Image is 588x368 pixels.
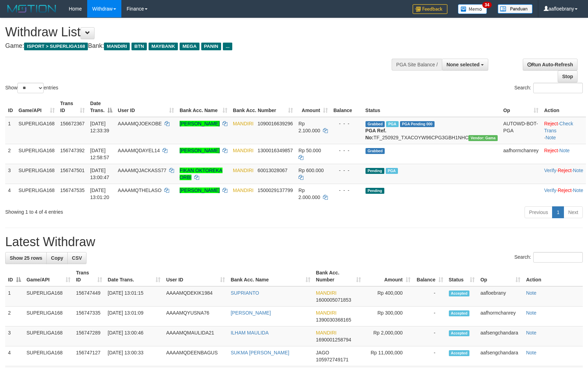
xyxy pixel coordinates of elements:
[299,187,320,200] span: Rp 2.000.000
[552,206,564,218] a: 1
[118,187,161,193] span: AAAAMQTHELASO
[541,144,586,164] td: ·
[105,307,164,326] td: [DATE] 13:01:09
[313,266,364,286] th: Bank Acc. Number: activate to sort column ascending
[523,59,578,71] a: Run Auto-Refresh
[233,168,254,173] span: MANDIRI
[316,350,329,355] span: JAGO
[24,43,88,50] span: ISPORT > SUPERLIGA168
[5,164,16,184] td: 3
[413,266,446,286] th: Balance: activate to sort column ascending
[58,97,88,117] th: Trans ID: activate to sort column ascending
[24,326,73,346] td: SUPERLIGA168
[316,310,337,316] span: MANDIRI
[105,346,164,366] td: [DATE] 13:00:33
[573,187,583,193] a: Note
[177,97,230,117] th: Bank Acc. Name: activate to sort column ascending
[413,346,446,366] td: -
[545,135,556,140] a: Note
[365,128,386,140] b: PGA Ref. No:
[333,187,360,194] div: - - -
[5,206,240,215] div: Showing 1 to 4 of 4 entries
[258,168,288,173] span: Copy 60013028067 to clipboard
[118,168,166,173] span: AAAAMQJACKASS77
[446,62,480,67] span: None selected
[163,346,228,366] td: AAAAMQDEENBAGUS
[526,330,536,336] a: Note
[180,187,220,193] a: [PERSON_NAME]
[523,266,583,286] th: Action
[51,255,63,261] span: Copy
[500,117,541,144] td: AUTOWD-BOT-PGA
[5,307,24,326] td: 2
[5,25,385,39] h1: Withdraw List
[442,59,488,71] button: None selected
[231,330,269,336] a: ILHAM MAULIDA
[526,310,536,316] a: Note
[16,117,58,144] td: SUPERLIGA168
[228,266,313,286] th: Bank Acc. Name: activate to sort column ascending
[230,97,296,117] th: Bank Acc. Number: activate to sort column ascending
[559,148,570,153] a: Note
[258,121,293,126] span: Copy 1090016639296 to clipboard
[60,187,85,193] span: 156747535
[180,168,223,180] a: FIKAN OKTOREKA ORBI
[90,168,110,180] span: [DATE] 13:00:47
[5,326,24,346] td: 3
[386,168,398,174] span: Marked by aafsengchandara
[449,290,470,296] span: Accepted
[118,121,162,126] span: AAAAMQJOEKOBE
[525,206,552,218] a: Previous
[558,71,578,82] a: Stop
[363,117,500,144] td: TF_250929_TXACOYW96CPG3GBH1NHC
[364,286,413,307] td: Rp 400,000
[458,4,487,14] img: Button%20Memo.svg
[5,83,58,93] label: Show entries
[73,286,105,307] td: 156747449
[541,117,586,144] td: · ·
[364,266,413,286] th: Amount: activate to sort column ascending
[104,43,130,50] span: MANDIRI
[564,206,583,218] a: Next
[477,346,523,366] td: aafsengchandara
[413,4,447,14] img: Feedback.jpg
[316,297,351,303] span: Copy 1600005071853 to clipboard
[364,346,413,366] td: Rp 11,000,000
[541,164,586,184] td: · ·
[477,326,523,346] td: aafsengchandara
[482,2,492,8] span: 34
[67,252,86,264] a: CSV
[477,286,523,307] td: aafloebrany
[544,168,556,173] a: Verify
[413,326,446,346] td: -
[364,326,413,346] td: Rp 2,000,000
[180,148,220,153] a: [PERSON_NAME]
[413,286,446,307] td: -
[73,346,105,366] td: 156747127
[541,97,586,117] th: Action
[73,307,105,326] td: 156747335
[365,168,384,174] span: Pending
[180,43,199,50] span: MEGA
[299,168,324,173] span: Rp 600.000
[365,121,385,127] span: Grabbed
[498,4,533,14] img: panduan.png
[544,187,556,193] a: Verify
[533,252,583,263] input: Search:
[5,235,583,249] h1: Latest Withdraw
[105,286,164,307] td: [DATE] 13:01:15
[5,3,58,14] img: MOTION_logo.png
[5,184,16,204] td: 4
[500,144,541,164] td: aafhormchanrey
[316,330,337,336] span: MANDIRI
[16,164,58,184] td: SUPERLIGA168
[449,330,470,336] span: Accepted
[544,121,573,133] a: Check Trans
[88,97,115,117] th: Date Trans.: activate to sort column descending
[449,350,470,356] span: Accepted
[526,350,536,355] a: Note
[60,148,85,153] span: 156747392
[233,187,254,193] span: MANDIRI
[46,252,68,264] a: Copy
[541,184,586,204] td: · ·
